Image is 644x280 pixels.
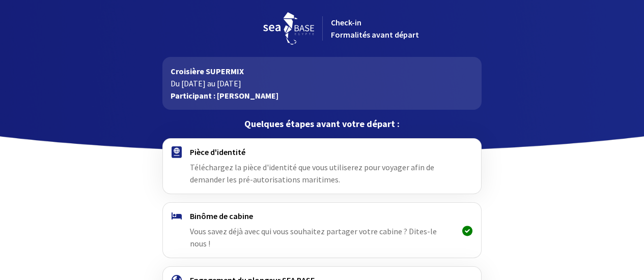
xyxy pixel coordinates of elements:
[171,65,473,77] p: Croisière SUPERMIX
[331,17,419,40] span: Check-in Formalités avant départ
[162,118,482,130] p: Quelques étapes avant votre départ :
[263,12,314,45] img: logo_seabase.svg
[171,77,473,89] p: Du [DATE] au [DATE]
[190,162,434,184] span: Téléchargez la pièce d'identité que vous utiliserez pour voyager afin de demander les pré-autoris...
[190,226,437,248] span: Vous savez déjà avec qui vous souhaitez partager votre cabine ? Dites-le nous !
[172,212,182,220] img: binome.svg
[190,147,454,157] h4: Pièce d'identité
[190,211,454,221] h4: Binôme de cabine
[172,146,182,158] img: passport.svg
[171,89,473,102] p: Participant : [PERSON_NAME]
